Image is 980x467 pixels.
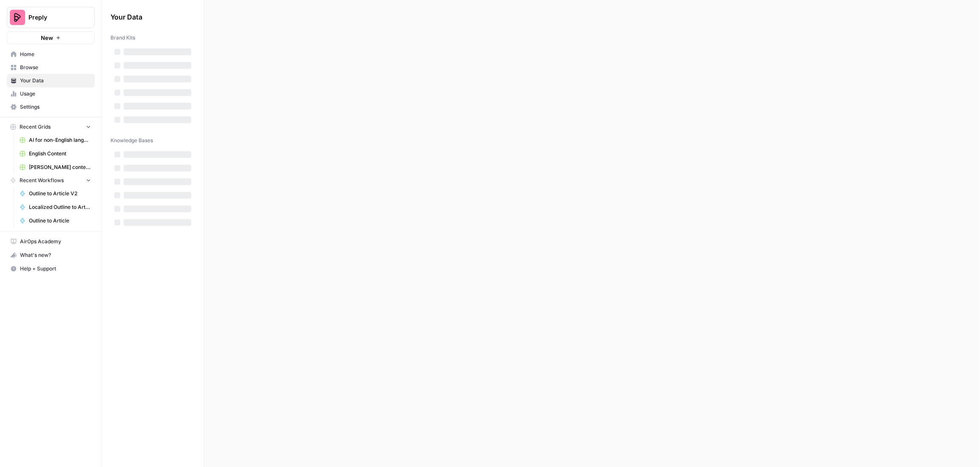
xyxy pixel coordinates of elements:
[29,150,91,158] span: English Content
[10,10,25,25] img: Preply Logo
[20,177,64,184] span: Recent Workflows
[7,262,95,276] button: Help + Support
[7,100,95,114] a: Settings
[20,77,91,84] span: Your Data
[7,7,95,28] button: Workspace: Preply
[29,203,91,211] span: Localized Outline to Article
[28,13,80,22] span: Preply
[29,190,91,197] span: Outline to Article V2
[7,121,95,133] button: Recent Grids
[16,187,95,200] a: Outline to Article V2
[29,163,91,171] span: [PERSON_NAME] content interlinking test
[29,217,91,225] span: Outline to Article
[16,214,95,228] a: Outline to Article
[7,87,95,101] a: Usage
[16,147,95,160] a: English Content
[7,31,95,44] button: New
[7,249,94,262] div: What's new?
[20,103,91,111] span: Settings
[16,200,95,214] a: Localized Outline to Article
[7,235,95,248] a: AirOps Academy
[16,133,95,147] a: AI for non-English languages
[41,34,53,42] span: New
[20,123,51,131] span: Recent Grids
[7,174,95,187] button: Recent Workflows
[16,160,95,174] a: [PERSON_NAME] content interlinking test
[20,90,91,98] span: Usage
[20,238,91,245] span: AirOps Academy
[110,137,153,144] span: Knowledge Bases
[7,74,95,87] a: Your Data
[110,12,185,22] span: Your Data
[20,64,91,71] span: Browse
[29,136,91,144] span: AI for non-English languages
[20,51,91,58] span: Home
[7,48,95,61] a: Home
[20,265,91,273] span: Help + Support
[7,248,95,262] button: What's new?
[110,34,135,42] span: Brand Kits
[7,61,95,74] a: Browse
